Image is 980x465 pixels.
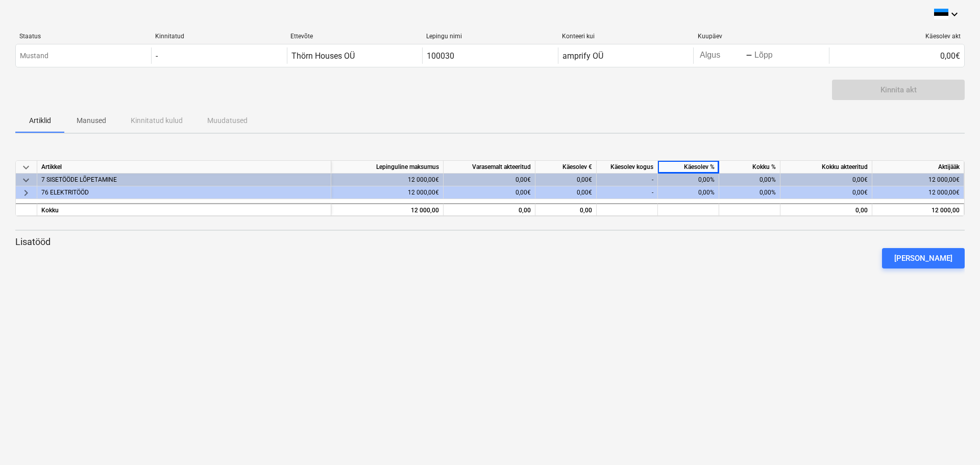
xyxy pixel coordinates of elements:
div: Staatus [19,33,147,40]
div: - [597,174,658,186]
span: keyboard_arrow_right [20,187,32,199]
div: 0,00€ [780,186,872,199]
div: 0,00 [448,204,531,217]
div: 0,00% [719,186,780,199]
div: 0,00€ [829,47,964,64]
div: - [156,51,158,61]
div: Kokku akteeritud [780,161,872,174]
div: 0,00€ [444,186,535,199]
i: keyboard_arrow_down [948,8,961,20]
div: amprify OÜ [562,51,603,61]
div: Konteeri kui [562,33,690,40]
button: [PERSON_NAME] [882,248,965,268]
div: Käesolev € [535,161,597,174]
p: Manused [77,115,106,126]
div: 0,00€ [780,174,872,186]
div: Kuupäev [698,33,825,40]
div: 12 000,00€ [872,174,964,186]
div: Kokku % [719,161,780,174]
p: Mustand [20,51,48,61]
div: 0,00€ [535,174,597,186]
div: 0,00% [658,174,719,186]
div: [PERSON_NAME] [894,252,952,265]
input: Lõpp [752,48,800,63]
div: 12 000,00€ [331,174,444,186]
div: Ettevõte [290,33,418,40]
div: 100030 [427,51,454,61]
div: - [746,53,752,59]
div: 7 SISETÖÖDE LÕPETAMINE [41,174,327,186]
div: Lepinguline maksumus [331,161,444,174]
span: keyboard_arrow_down [20,174,32,186]
span: keyboard_arrow_down [20,161,32,174]
div: Thörn Houses OÜ [291,51,355,61]
div: 12 000,00 [335,204,439,217]
div: 0,00€ [444,174,535,186]
p: Artiklid [28,115,52,126]
div: - [597,186,658,199]
div: Käesolev % [658,161,719,174]
div: 0,00€ [535,186,597,199]
div: 0,00 [780,203,872,216]
div: Varasemalt akteeritud [444,161,535,174]
div: 12 000,00 [876,204,960,217]
div: Käesolev kogus [597,161,658,174]
div: 0,00% [658,186,719,199]
div: 76 ELEKTRITÖÖD [41,186,327,199]
div: Lepingu nimi [426,33,554,40]
div: Artikkel [37,161,331,174]
div: Kinnitatud [155,33,283,40]
div: 0,00% [719,174,780,186]
div: 12 000,00€ [331,186,444,199]
p: Lisatööd [15,236,965,248]
input: Algus [698,48,746,63]
div: Kokku [37,203,331,216]
div: 0,00 [535,203,597,216]
div: Käesolev akt [833,33,961,40]
div: 12 000,00€ [872,186,964,199]
div: Aktijääk [872,161,964,174]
